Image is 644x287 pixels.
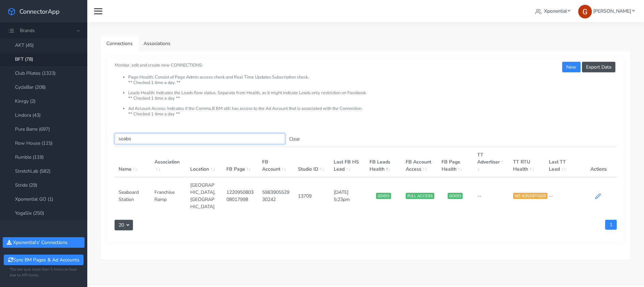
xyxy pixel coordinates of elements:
[4,255,83,265] button: Sync BM Pages & Ad Accounts
[330,147,365,177] th: Last FB HS Lead
[128,106,617,117] li: Ad Account Access: Indicates if the Comma,8 BM still has access to the Ad Account that is associa...
[575,5,637,17] a: [PERSON_NAME]
[376,193,391,199] span: GOOD
[448,193,463,199] span: GOOD
[115,57,617,117] small: Monitor, edit and create new CONNECTIONS:
[19,7,60,16] span: ConnectorApp
[294,147,330,177] th: Studio ID
[513,193,548,199] span: NO ADVERTISER
[294,177,330,214] td: 13709
[285,134,304,144] button: Clear
[10,267,78,278] small: *Do not sync more then 5 times an hour due to API limits.
[128,75,617,90] li: Page Health: Consist of Page Admin access check and Real Time Updates Subscription check. ** Chec...
[186,177,222,214] td: [GEOGRAPHIC_DATA],[GEOGRAPHIC_DATA]
[544,8,567,14] span: Xponential
[402,147,437,177] th: FB Account Access
[115,177,150,214] td: Seaboard Station
[330,177,365,214] td: [DATE] 5:23pm
[605,220,617,230] a: 1
[509,147,545,177] th: TT RTU Health
[258,177,294,214] td: 598390552930242
[222,147,258,177] th: FB Page
[437,147,473,177] th: FB Page Health
[222,177,258,214] td: 122095080308017998
[473,177,509,214] td: --
[150,177,186,214] td: Franchise Ramp
[115,147,150,177] th: Name
[545,177,581,214] td: --
[473,147,509,177] th: TT Advertiser
[186,147,222,177] th: Location
[593,8,631,14] span: [PERSON_NAME]
[115,133,285,144] input: enter text you want to search
[533,5,573,17] a: Xponential
[581,147,617,177] th: Actions
[365,147,401,177] th: FB Leads Health
[138,36,176,51] a: Associations
[101,36,138,51] a: Connections
[20,27,35,34] span: Brands
[562,62,580,72] button: New
[582,62,615,72] button: Export Data
[3,237,85,248] button: Xponential's' Connections
[150,147,186,177] th: Association
[545,147,581,177] th: Last TT Lead
[406,193,434,199] span: FULL ACCESS
[115,220,133,230] button: 20
[128,90,617,106] li: Leads Health: Indicates the Leads flow status. Separate from Health, as it might indicate Leads o...
[258,147,294,177] th: FB Account
[578,5,592,18] img: Greg Clemmons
